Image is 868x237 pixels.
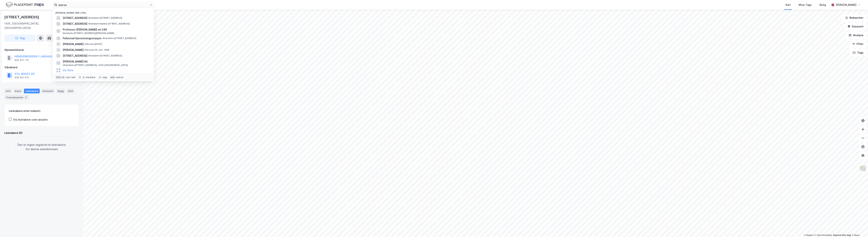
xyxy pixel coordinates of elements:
[63,27,150,32] span: Professor [PERSON_NAME] vei 24D
[4,131,79,135] div: Leietakere (0)
[88,54,89,57] span: •
[842,14,867,21] button: Bokmerker
[102,37,136,40] span: Eiendom • [STREET_ADDRESS]
[846,32,867,39] button: Analyse
[820,3,826,7] div: Bolig
[13,118,48,122] div: Vis leietakere uten ansatte
[56,89,65,93] div: Bygg
[116,76,124,79] div: avbryt
[63,36,101,40] span: Follestad Gjenvinningsstasjon
[4,21,55,30] div: 1405, [GEOGRAPHIC_DATA], [GEOGRAPHIC_DATA]
[102,37,103,40] span: •
[836,3,856,7] div: [PERSON_NAME]
[4,95,29,100] div: Transaksjoner
[63,59,88,64] span: [PERSON_NAME] AS
[84,48,109,51] span: Person • 24. okt. 1969
[4,89,12,93] div: Info
[859,165,866,172] img: Z
[88,17,89,19] span: •
[850,220,868,237] iframe: Chat Widget
[6,2,44,8] img: logo.f888ab2527a4732fd821a326f86c7f29.svg
[88,22,89,25] span: •
[67,89,74,93] div: ESG
[850,49,867,56] button: Tags
[4,14,40,20] div: [STREET_ADDRESS]
[849,40,867,48] button: Filter
[86,76,95,79] div: markere
[799,3,812,7] div: Mine Tags
[4,35,36,42] button: Tag
[63,42,84,46] span: [PERSON_NAME]
[84,43,102,46] span: Person • [DATE]
[13,89,22,93] div: Eiere
[24,89,40,93] div: Leietakere
[110,76,115,79] div: esc
[786,3,791,7] div: Kart
[5,65,79,70] div: Gårdeiere
[63,68,73,72] button: Vis flere
[63,64,128,67] span: Eiendom • [STREET_ADDRESS], 1405 [GEOGRAPHIC_DATA]
[24,96,28,99] div: 3
[804,234,814,236] a: Mapbox
[88,54,122,57] span: Eiendom • [STREET_ADDRESS]
[63,48,84,52] span: [PERSON_NAME]
[102,76,107,79] div: velg
[815,234,832,236] a: OpenStreetMap
[63,32,114,35] span: Eiendom • [STREET_ADDRESS][PERSON_NAME]
[844,23,867,30] button: Datasett
[63,54,87,58] span: [STREET_ADDRESS]
[5,48,79,52] div: Hjemmelshaver
[15,59,29,62] div: 830 457 712
[57,2,149,8] input: Søk på adresse, matrikkel, gårdeiere, leietakere eller personer
[9,137,75,157] div: Det er ingen registrerte leietakere for denne eiendommen
[63,16,87,20] span: [STREET_ADDRESS]
[41,89,55,93] div: Datasett
[53,9,154,15] div: [PERSON_NAME] søk (100)
[9,109,74,113] div: Leietakere etter industri
[63,22,87,26] span: [STREET_ADDRESS]
[63,64,64,66] span: •
[84,43,85,45] span: •
[88,17,122,19] span: Eiendom • [STREET_ADDRESS]
[88,22,130,25] span: Eiendom • Gamle [STREET_ADDRESS]
[66,76,76,79] div: nytt søk
[833,234,851,236] a: Improve this map
[15,76,29,79] div: 936 202 470
[55,76,65,79] div: Ctrl + k
[84,48,85,51] span: •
